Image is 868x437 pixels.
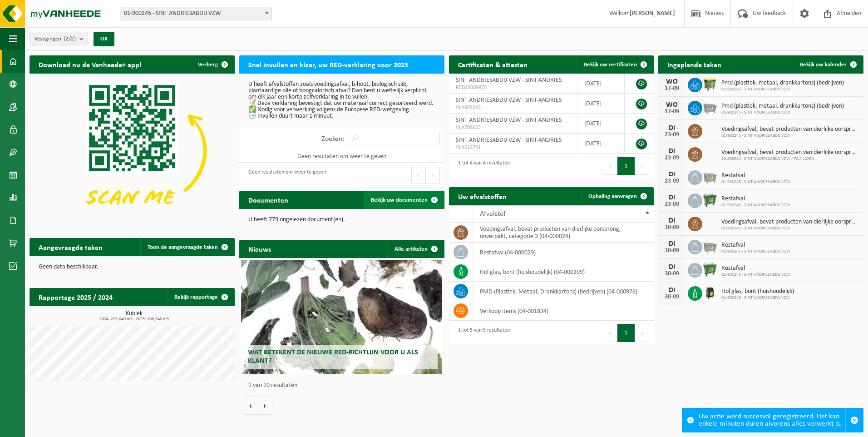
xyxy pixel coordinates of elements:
span: 2024: 225,040 m3 - 2025: 206,940 m3 [34,317,235,322]
div: DI [663,287,681,294]
h2: Nieuws [239,240,280,258]
span: 01-900245 - SINT ANDRIESABDIJ VZW [120,7,272,20]
span: SINT ANDRIESABDIJ VZW - SINT-ANDRIES [456,77,562,84]
img: WB-1100-HPE-GN-50 [702,76,718,92]
a: Alle artikelen [387,240,444,258]
h2: Certificaten & attesten [449,55,537,73]
img: Download de VHEPlus App [30,74,235,228]
h2: Documenten [239,191,297,209]
strong: [PERSON_NAME] [630,10,675,17]
h3: Kubiek [34,311,235,322]
button: Next [635,157,649,175]
span: 01-900245 - SINT ANDRIESABDIJ VZW [721,203,790,208]
span: SINT ANDRIESABDIJ VZW - SINT-ANDRIES [456,117,562,124]
h2: Ingeplande taken [658,55,730,73]
span: Bekijk uw documenten [371,197,428,203]
button: OK [94,32,114,46]
div: DI [663,148,681,155]
span: Wat betekent de nieuwe RED-richtlijn voor u als klant? [248,349,418,365]
h2: Aangevraagde taken [30,238,112,256]
span: Restafval [721,242,790,249]
div: 23-09 [663,201,681,208]
span: 01-900245 - SINT ANDRIESABDIJ VZW [721,133,859,139]
a: Wat betekent de nieuwe RED-richtlijn voor u als klant? [241,260,442,374]
a: Bekijk rapportage [167,288,234,306]
div: 23-09 [663,178,681,184]
p: U heeft afvalstoffen zoals voedingsafval, b-hout, biologisch slib, plantaardige olie of hoogcalor... [248,81,435,119]
h2: Rapportage 2025 / 2024 [30,288,122,306]
span: VLA612741 [456,144,571,151]
button: Next [426,166,440,184]
img: WB-2500-GAL-GY-01 [702,238,718,254]
span: Toon de aangevraagde taken [148,244,218,250]
span: 01-900245 - SINT ANDRIESABDIJ VZW [120,7,271,20]
span: Restafval [721,172,790,179]
button: Next [635,324,649,342]
button: Previous [603,157,617,175]
div: 30-09 [663,248,681,254]
span: 01-900245 - SINT ANDRIESABDIJ VZW [721,179,790,185]
img: WB-2500-GAL-GY-01 [702,169,718,184]
button: Verberg [191,55,234,74]
button: Previous [603,324,617,342]
img: CR-HR-1C-1000-PES-01 [702,285,718,300]
div: 1 tot 4 van 4 resultaten [454,156,510,176]
div: 23-09 [663,132,681,138]
button: Previous [411,166,426,184]
td: [DATE] [577,114,625,134]
td: restafval (04-000029) [473,243,654,262]
span: Hol glas, bont (huishoudelijk) [721,288,794,295]
div: 23-09 [663,155,681,161]
a: Bekijk uw kalender [793,55,863,74]
p: Geen data beschikbaar. [39,264,226,270]
td: voedingsafval, bevat producten van dierlijke oorsprong, onverpakt, categorie 3 (04-000024) [473,223,654,243]
p: 1 van 10 resultaten [248,382,440,389]
span: Bekijk uw certificaten [584,62,637,68]
div: DI [663,217,681,224]
div: DI [663,171,681,178]
button: 1 [617,157,635,175]
span: 01-900245 - SINT ANDRIESABDIJ VZW [721,272,790,278]
td: [DATE] [577,74,625,94]
td: Geen resultaten om weer te geven [239,150,444,163]
span: 10-866984 - SINT ANDRIESABDIJ VZW / PAVILJOEN [721,156,859,162]
div: Geen resultaten om weer te geven [244,165,326,185]
a: Bekijk uw certificaten [577,55,653,74]
span: 01-900245 - SINT ANDRIESABDIJ VZW [721,87,844,92]
td: [DATE] [577,94,625,114]
span: Voedingsafval, bevat producten van dierlijke oorsprong, onverpakt, categorie 3 [721,149,859,156]
div: DI [663,263,681,271]
span: Restafval [721,265,790,272]
span: 01-900245 - SINT ANDRIESABDIJ VZW [721,295,794,301]
a: Ophaling aanvragen [581,187,653,205]
td: verkoop items (04-001834) [473,301,654,321]
p: U heeft 779 ongelezen document(en). [248,217,435,223]
a: Toon de aangevraagde taken [140,238,234,256]
div: WO [663,78,681,85]
td: PMD (Plastiek, Metaal, Drankkartons) (bedrijven) (04-000978) [473,282,654,301]
span: Bekijk uw kalender [800,62,847,68]
div: 30-09 [663,271,681,277]
span: Voedingsafval, bevat producten van dierlijke oorsprong, onverpakt, categorie 3 [721,126,859,133]
button: Vestigingen(2/2) [30,32,88,45]
span: VLA903243 [456,104,571,111]
h2: Uw afvalstoffen [449,187,516,205]
span: Vestigingen [35,32,76,46]
div: 30-09 [663,224,681,231]
div: 17-09 [663,109,681,115]
img: WB-2500-GAL-GY-01 [702,99,718,115]
label: Zoeken: [321,135,344,143]
span: Pmd (plastiek, metaal, drankkartons) (bedrijven) [721,103,844,110]
span: 01-900245 - SINT ANDRIESABDIJ VZW [721,226,859,231]
span: Ophaling aanvragen [588,194,637,199]
span: 01-900245 - SINT ANDRIESABDIJ VZW [721,249,790,254]
div: DI [663,240,681,248]
img: WB-0660-HPE-GN-01 [702,262,718,277]
span: Verberg [198,62,218,68]
h2: Snel invullen en klaar, uw RED-verklaring voor 2025 [239,55,417,73]
div: 1 tot 5 van 5 resultaten [454,323,510,343]
a: Bekijk uw documenten [364,191,444,209]
div: 17-09 [663,85,681,92]
span: Restafval [721,195,790,203]
span: Afvalstof [480,210,506,218]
